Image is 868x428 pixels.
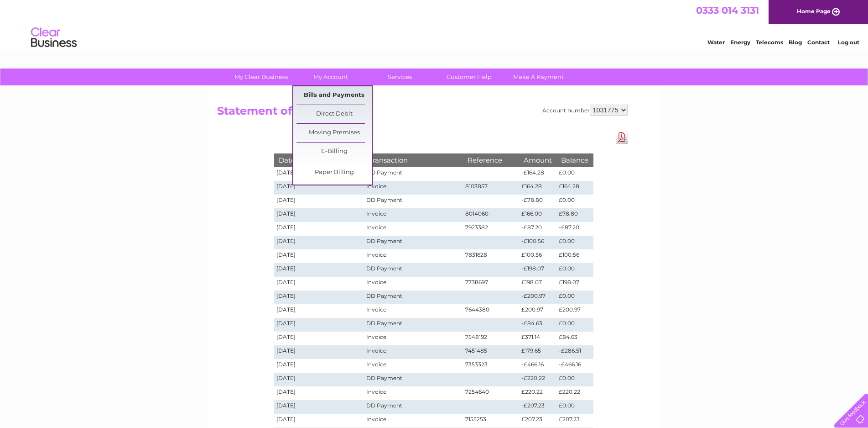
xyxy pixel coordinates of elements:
td: [DATE] [274,277,364,291]
a: Contact [807,39,830,46]
a: Moving Premises [296,124,372,142]
td: £0.00 [556,291,593,304]
td: £179.65 [519,345,556,359]
td: -£198.07 [519,263,556,277]
td: £207.23 [519,414,556,428]
a: My Account [293,69,368,85]
td: Invoice [364,249,463,263]
td: £100.56 [519,249,556,263]
td: -£87.20 [556,222,593,236]
td: DD Payment [364,236,463,249]
td: 7451485 [463,345,520,359]
a: Telecoms [756,39,783,46]
td: 7254640 [463,386,520,400]
a: Blog [789,39,802,46]
td: £100.56 [556,249,593,263]
td: Invoice [364,222,463,236]
img: logo.png [31,24,77,52]
td: £0.00 [556,195,593,208]
td: [DATE] [274,195,364,208]
a: Customer Help [431,69,507,85]
td: -£164.28 [519,167,556,181]
td: [DATE] [274,222,364,236]
td: [DATE] [274,181,364,195]
td: DD Payment [364,291,463,304]
td: DD Payment [364,263,463,277]
a: 0333 014 3131 [696,5,759,16]
td: [DATE] [274,263,364,277]
td: [DATE] [274,359,364,373]
td: -£220.22 [519,373,556,386]
td: Invoice [364,277,463,291]
td: £200.97 [519,304,556,318]
td: [DATE] [274,400,364,414]
td: £166.00 [519,208,556,222]
a: My Clear Business [223,69,299,85]
td: Invoice [364,181,463,195]
a: Direct Debit [296,105,372,123]
td: £198.07 [519,277,556,291]
td: DD Payment [364,318,463,332]
td: 7548192 [463,332,520,345]
div: Account number [542,105,628,116]
td: -£207.23 [519,400,556,414]
td: DD Payment [364,400,463,414]
td: £78.80 [556,208,593,222]
td: £0.00 [556,400,593,414]
a: Energy [730,39,750,46]
a: E-Billing [296,143,372,161]
td: -£200.97 [519,291,556,304]
td: DD Payment [364,167,463,181]
a: Bills and Payments [296,86,372,105]
td: DD Payment [364,373,463,386]
td: Invoice [364,386,463,400]
th: Balance [556,153,593,167]
h2: Statement of Accounts [217,105,628,122]
a: Download Pdf [616,131,628,144]
td: Invoice [364,414,463,428]
td: £0.00 [556,373,593,386]
td: [DATE] [274,208,364,222]
td: £220.22 [519,386,556,400]
td: -£78.80 [519,195,556,208]
td: Invoice [364,345,463,359]
a: Paper Billing [296,164,372,182]
td: Invoice [364,332,463,345]
td: [DATE] [274,373,364,386]
td: £0.00 [556,167,593,181]
td: -£466.16 [556,359,593,373]
a: Make A Payment [501,69,576,85]
td: [DATE] [274,386,364,400]
td: -£100.56 [519,236,556,249]
th: Reference [463,153,520,167]
a: Water [707,39,725,46]
td: £200.97 [556,304,593,318]
td: [DATE] [274,236,364,249]
td: £220.22 [556,386,593,400]
td: [DATE] [274,318,364,332]
th: Amount [519,153,556,167]
td: [DATE] [274,249,364,263]
td: £198.07 [556,277,593,291]
td: £0.00 [556,236,593,249]
td: 7923382 [463,222,520,236]
td: £84.63 [556,332,593,345]
th: Transaction [364,153,463,167]
td: 7353323 [463,359,520,373]
td: [DATE] [274,167,364,181]
td: £0.00 [556,263,593,277]
td: 7644380 [463,304,520,318]
td: 8103857 [463,181,520,195]
td: £207.23 [556,414,593,428]
td: -£466.16 [519,359,556,373]
td: [DATE] [274,345,364,359]
td: 7831628 [463,249,520,263]
td: [DATE] [274,291,364,304]
td: DD Payment [364,195,463,208]
td: Invoice [364,359,463,373]
td: 7155253 [463,414,520,428]
td: -£84.63 [519,318,556,332]
a: Services [362,69,437,85]
a: Log out [838,39,859,46]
